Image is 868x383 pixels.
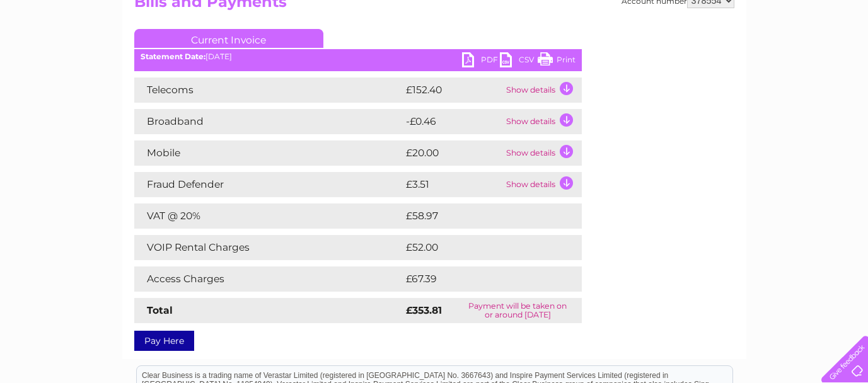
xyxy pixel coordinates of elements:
a: Telecoms [713,54,751,63]
a: CSV [500,52,538,71]
td: £3.51 [403,172,503,197]
a: Pay Here [134,331,194,351]
td: Access Charges [134,266,403,292]
td: £20.00 [403,140,503,166]
td: £67.39 [403,266,556,292]
td: -£0.46 [403,109,503,134]
strong: Total [147,304,173,316]
div: [DATE] [134,52,582,61]
td: Show details [503,172,582,197]
a: Log out [826,54,856,63]
td: Fraud Defender [134,172,403,197]
a: Blog [758,54,777,63]
td: £58.97 [403,203,557,229]
a: Current Invoice [134,29,323,48]
td: Show details [503,140,582,166]
td: £52.00 [403,235,557,260]
a: Water [646,54,670,63]
strong: £353.81 [406,304,442,316]
td: Telecoms [134,77,403,103]
a: Energy [678,54,705,63]
td: Show details [503,77,582,103]
b: Statement Date: [141,52,205,61]
td: Payment will be taken on or around [DATE] [454,298,581,323]
td: Mobile [134,140,403,166]
td: Broadband [134,109,403,134]
a: 0333 014 3131 [630,6,717,22]
td: VOIP Rental Charges [134,235,403,260]
td: Show details [503,109,582,134]
a: PDF [462,52,500,71]
td: VAT @ 20% [134,203,403,229]
a: Print [538,52,576,71]
img: logo.png [30,33,95,71]
a: Contact [784,54,815,63]
td: £152.40 [403,77,503,103]
div: Clear Business is a trading name of Verastar Limited (registered in [GEOGRAPHIC_DATA] No. 3667643... [137,7,732,61]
